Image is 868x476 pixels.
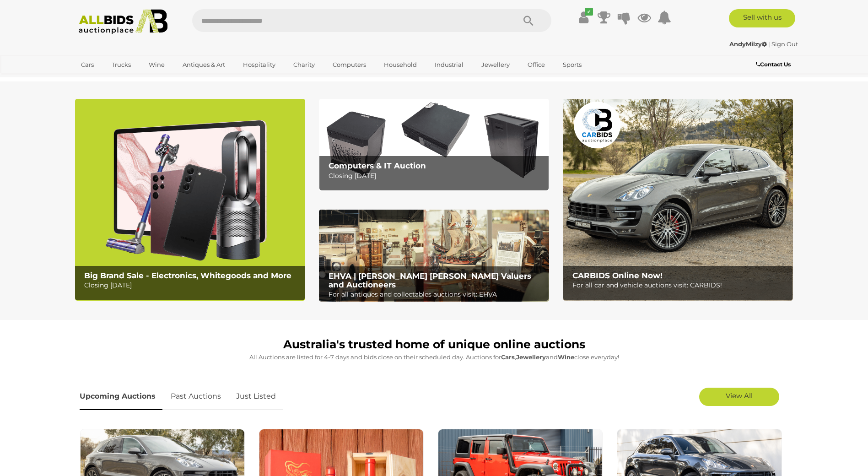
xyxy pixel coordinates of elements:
[319,99,549,191] a: Computers & IT Auction Computers & IT Auction Closing [DATE]
[768,40,770,48] span: |
[501,353,515,361] strong: Cars
[84,280,300,291] p: Closing [DATE]
[726,391,753,400] span: View All
[75,99,305,301] img: Big Brand Sale - Electronics, Whitegoods and More
[378,57,423,72] a: Household
[84,271,291,280] b: Big Brand Sale - Electronics, Whitegoods and More
[143,57,171,72] a: Wine
[506,9,551,32] button: Search
[729,40,767,48] strong: AndyMilzy
[327,57,372,72] a: Computers
[756,61,791,68] b: Contact Us
[319,210,549,302] img: EHVA | Evans Hastings Valuers and Auctioneers
[164,383,228,410] a: Past Auctions
[80,352,789,362] p: All Auctions are listed for 4-7 days and bids close on their scheduled day. Auctions for , and cl...
[287,57,321,72] a: Charity
[177,57,231,72] a: Antiques & Art
[75,99,305,301] a: Big Brand Sale - Electronics, Whitegoods and More Big Brand Sale - Electronics, Whitegoods and Mo...
[572,271,663,280] b: CARBIDS Online Now!
[563,99,793,301] a: CARBIDS Online Now! CARBIDS Online Now! For all car and vehicle auctions visit: CARBIDS!
[699,388,779,406] a: View All
[558,353,574,361] strong: Wine
[329,289,544,300] p: For all antiques and collectables auctions visit: EHVA
[319,210,549,302] a: EHVA | Evans Hastings Valuers and Auctioneers EHVA | [PERSON_NAME] [PERSON_NAME] Valuers and Auct...
[429,57,469,72] a: Industrial
[74,9,173,34] img: Allbids.com.au
[329,161,426,170] b: Computers & IT Auction
[729,9,795,27] a: Sell with us
[329,170,544,182] p: Closing [DATE]
[729,40,768,48] a: AndyMilzy
[80,338,789,351] h1: Australia's trusted home of unique online auctions
[516,353,546,361] strong: Jewellery
[577,9,591,26] a: ✔
[563,99,793,301] img: CARBIDS Online Now!
[557,57,588,72] a: Sports
[319,99,549,191] img: Computers & IT Auction
[75,57,100,72] a: Cars
[329,271,531,289] b: EHVA | [PERSON_NAME] [PERSON_NAME] Valuers and Auctioneers
[75,72,152,87] a: [GEOGRAPHIC_DATA]
[106,57,137,72] a: Trucks
[585,8,593,16] i: ✔
[229,383,283,410] a: Just Listed
[522,57,551,72] a: Office
[237,57,281,72] a: Hospitality
[572,280,788,291] p: For all car and vehicle auctions visit: CARBIDS!
[756,59,793,70] a: Contact Us
[771,40,798,48] a: Sign Out
[475,57,516,72] a: Jewellery
[80,383,162,410] a: Upcoming Auctions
